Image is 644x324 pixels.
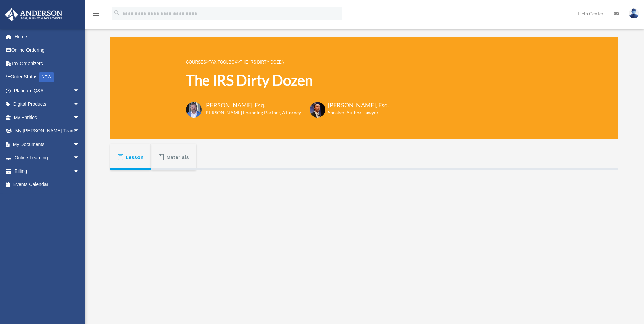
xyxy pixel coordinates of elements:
h3: [PERSON_NAME], Esq. [328,101,389,109]
a: Tax Toolbox [209,60,237,65]
h3: [PERSON_NAME], Esq. [204,101,301,109]
span: arrow_drop_down [73,124,87,138]
a: Home [5,30,90,43]
a: Platinum Q&Aarrow_drop_down [5,84,90,97]
span: arrow_drop_down [73,111,87,125]
h1: The IRS Dirty Dozen [186,70,389,90]
span: arrow_drop_down [73,164,87,178]
span: Lesson [126,151,144,163]
a: Events Calendar [5,178,90,192]
div: NEW [39,72,54,82]
span: arrow_drop_down [73,151,87,165]
span: arrow_drop_down [73,84,87,98]
img: Anderson Advisors Platinum Portal [3,8,65,21]
span: Materials [167,151,189,163]
a: Digital Productsarrow_drop_down [5,97,90,111]
i: search [113,9,121,17]
h6: Speaker, Author, Lawyer [328,109,381,116]
a: Online Ordering [5,43,90,57]
a: menu [92,12,100,18]
img: User Pic [629,8,639,18]
img: Scott-Estill-Headshot.png [310,102,325,118]
a: Online Learningarrow_drop_down [5,151,90,165]
a: Tax Organizers [5,57,90,70]
span: arrow_drop_down [73,138,87,151]
img: Toby-circle-head.png [186,102,202,118]
a: The IRS Dirty Dozen [240,60,285,65]
span: arrow_drop_down [73,97,87,111]
a: My Entitiesarrow_drop_down [5,111,90,124]
p: > > [186,58,389,66]
a: My Documentsarrow_drop_down [5,138,90,151]
i: menu [92,10,100,18]
a: My [PERSON_NAME] Teamarrow_drop_down [5,124,90,138]
a: Billingarrow_drop_down [5,164,90,178]
a: Order StatusNEW [5,70,90,84]
h6: [PERSON_NAME] Founding Partner, Attorney [204,109,301,116]
a: COURSES [186,60,206,65]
